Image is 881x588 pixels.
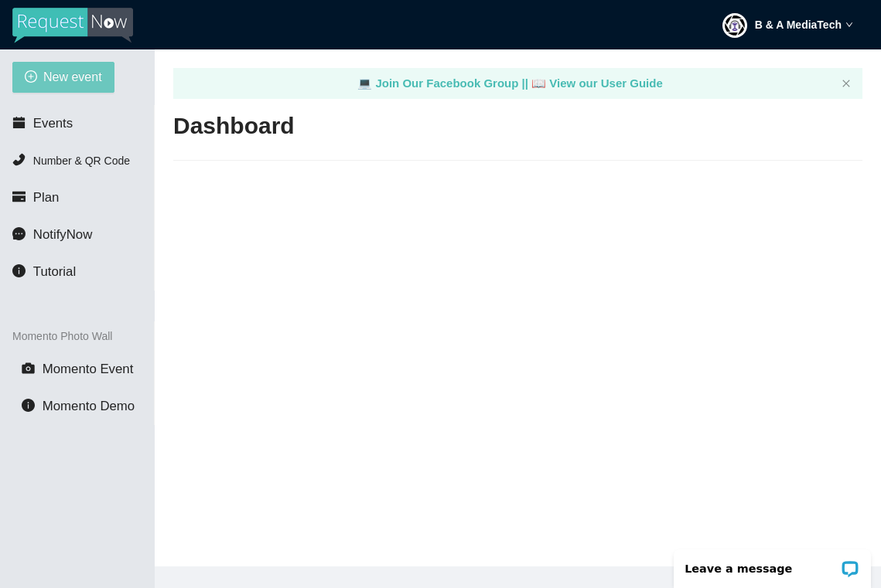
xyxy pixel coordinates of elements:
[357,76,372,90] span: laptop
[12,264,26,277] span: info-circle
[755,19,842,31] strong: B & A MediaTech
[357,76,531,90] a: laptop Join Our Facebook Group ||
[33,155,130,167] span: Number & QR Code
[43,399,135,413] span: Momento Demo
[33,227,92,242] span: NotifyNow
[12,62,114,93] button: plus-circleNew event
[22,362,35,375] span: camera
[12,227,26,240] span: message
[43,67,102,87] span: New event
[664,539,881,588] iframe: LiveChat chat widget
[12,116,26,129] span: calendar
[531,76,663,90] a: laptop View our User Guide
[25,70,37,85] span: plus-circle
[173,110,862,142] h2: Dashboard
[12,8,133,43] img: RequestNow
[43,362,134,376] span: Momento Event
[842,79,851,89] button: close
[12,153,26,166] span: phone
[33,264,76,279] span: Tutorial
[22,399,35,412] span: info-circle
[531,76,546,90] span: laptop
[33,116,73,131] span: Events
[33,190,60,205] span: Plan
[845,21,853,29] span: down
[722,13,747,38] img: ACg8ocLQ1c1YLjY2py9pqq18_tJB4-BAXzC3MAJvhDLHjCAZ0GLj6FAH=s96-c
[842,79,851,88] span: close
[12,190,26,203] span: credit-card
